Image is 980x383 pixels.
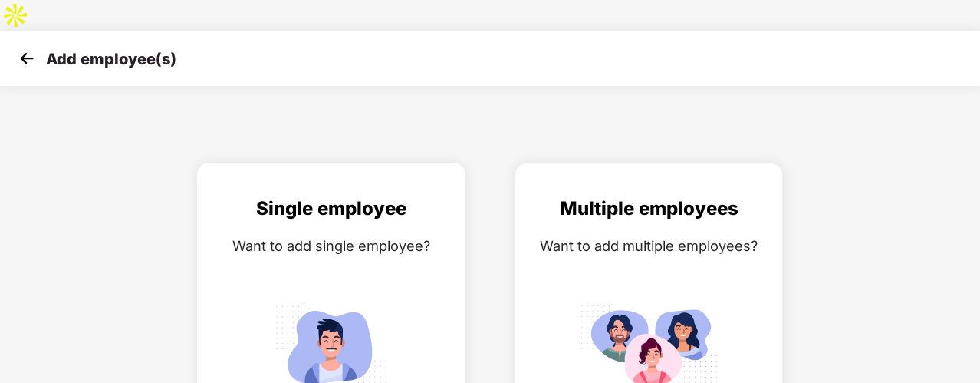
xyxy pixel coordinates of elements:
[213,235,449,257] div: Want to add single employee?
[531,235,767,257] div: Want to add multiple employees?
[531,194,767,223] div: Multiple employees
[15,47,38,70] img: svg+xml;base64,PHN2ZyB4bWxucz0iaHR0cDovL3d3dy53My5vcmcvMjAwMC9zdmciIHdpZHRoPSIzMCIgaGVpZ2h0PSIzMC...
[213,194,449,223] div: Single employee
[46,50,176,68] p: Add employee(s)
